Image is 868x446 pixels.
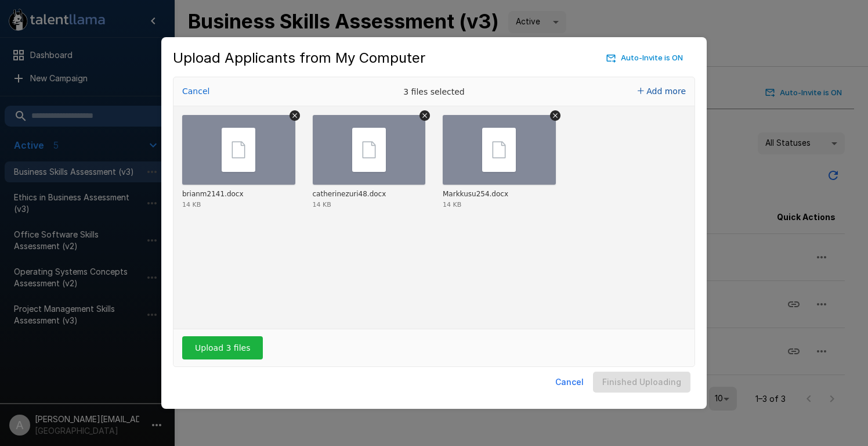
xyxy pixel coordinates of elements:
button: Cancel [179,83,213,99]
button: Cancel [551,372,588,393]
div: Uppy Dashboard [173,77,695,367]
span: Add more [646,87,686,96]
div: 3 files selected [347,77,521,106]
div: 14 KB [313,202,331,208]
div: 14 KB [182,202,201,208]
button: Upload 3 files [182,336,263,359]
h5: Upload Applicants from My Computer [173,49,425,67]
div: brianm2141.docx [182,190,244,199]
button: Remove file [550,110,560,121]
div: Markkusu254.docx [443,190,508,199]
button: Remove file [419,110,430,121]
div: 14 KB [443,202,461,208]
div: catherinezuri48.docx [313,190,386,199]
button: Remove file [290,110,300,121]
button: Auto-Invite is ON [604,49,686,67]
button: Add more files [633,83,690,99]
